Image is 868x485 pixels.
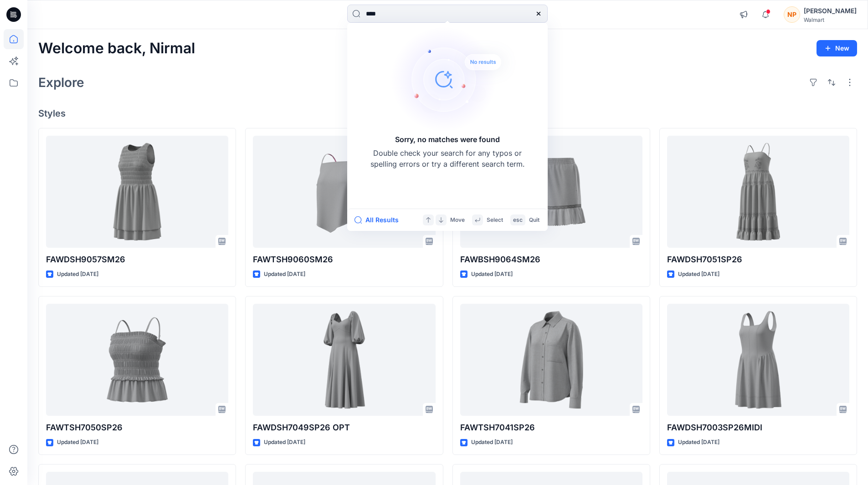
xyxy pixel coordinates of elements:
[264,438,305,447] p: Updated [DATE]
[678,270,719,279] p: Updated [DATE]
[391,25,519,134] img: Sorry, no matches were found
[667,136,849,248] a: FAWDSH7051SP26
[804,5,857,16] div: [PERSON_NAME]
[678,438,719,447] p: Updated [DATE]
[57,270,98,279] p: Updated [DATE]
[471,270,513,279] p: Updated [DATE]
[784,6,800,23] div: NP
[667,304,849,416] a: FAWDSH7003SP26MIDI
[354,214,405,225] button: All Results
[253,253,435,266] p: FAWTSH9060SM26
[46,136,228,248] a: FAWDSH9057SM26
[395,134,500,145] h5: Sorry, no matches were found
[817,40,857,56] button: New
[38,75,84,90] h2: Explore
[667,253,849,266] p: FAWDSH7051SP26
[253,421,435,434] p: FAWDSH7049SP26 OPT
[38,108,857,119] h4: Styles
[460,304,642,416] a: FAWTSH7041SP26
[46,304,228,416] a: FAWTSH7050SP26
[804,16,857,23] div: Walmart
[253,136,435,248] a: FAWTSH9060SM26
[667,421,849,434] p: FAWDSH7003SP26MIDI
[264,270,305,279] p: Updated [DATE]
[57,438,98,447] p: Updated [DATE]
[460,136,642,248] a: FAWBSH9064SM26
[487,215,503,225] p: Select
[46,421,228,434] p: FAWTSH7050SP26
[513,215,523,225] p: esc
[38,40,195,57] h2: Welcome back, Nirmal
[471,438,513,447] p: Updated [DATE]
[46,253,228,266] p: FAWDSH9057SM26
[253,304,435,416] a: FAWDSH7049SP26 OPT
[460,421,642,434] p: FAWTSH7041SP26
[370,148,525,169] p: Double check your search for any typos or spelling errors or try a different search term.
[529,215,539,225] p: Quit
[450,215,465,225] p: Move
[460,253,642,266] p: FAWBSH9064SM26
